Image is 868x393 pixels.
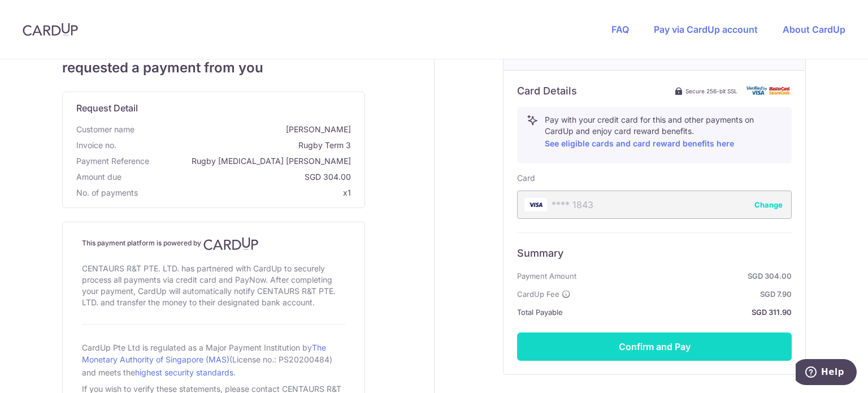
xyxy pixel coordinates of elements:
[76,124,134,135] span: Customer name
[545,139,734,148] a: See eligible cards and card reward benefits here
[82,338,345,381] div: CardUp Pte Ltd is regulated as a Major Payment Institution by (License no.: PS20200484) and meets...
[154,156,351,167] span: Rugby [MEDICAL_DATA] [PERSON_NAME]
[517,247,792,260] h6: Summary
[796,359,857,387] iframe: Opens a widget where you can find more information
[575,287,792,301] strong: SGD 7.90
[82,343,326,364] a: The Monetary Authority of Singapore (MAS)
[135,368,233,377] a: highest security standards
[23,23,78,36] img: CardUp
[139,124,351,135] span: [PERSON_NAME]
[76,171,121,183] span: Amount due
[203,237,259,251] img: CardUp
[121,140,351,151] span: Rugby Term 3
[82,261,345,310] div: CENTAURS R&T PTE. LTD. has partnered with CardUp to securely process all payments via credit card...
[517,332,792,361] button: Confirm and Pay
[517,287,559,301] span: CardUp Fee
[62,58,365,78] span: requested a payment from you
[76,140,116,151] span: Invoice no.
[545,114,782,150] p: Pay with your credit card for this and other payments on CardUp and enjoy card reward benefits.
[611,24,629,35] a: FAQ
[783,24,845,35] a: About CardUp
[747,86,792,96] img: card secure
[685,87,737,96] span: Secure 256-bit SSL
[517,269,576,283] span: Payment Amount
[343,188,351,197] span: x1
[581,269,792,283] strong: SGD 304.00
[76,102,138,114] span: translation missing: en.request_detail
[517,305,563,319] span: Total Payable
[517,84,577,98] h6: Card Details
[517,172,535,184] label: Card
[76,156,149,166] span: translation missing: en.payment_reference
[126,171,351,183] span: SGD 304.00
[567,305,792,319] strong: SGD 311.90
[82,237,345,251] h4: This payment platform is powered by
[754,199,783,210] button: Change
[654,24,758,35] a: Pay via CardUp account
[76,187,138,198] span: No. of payments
